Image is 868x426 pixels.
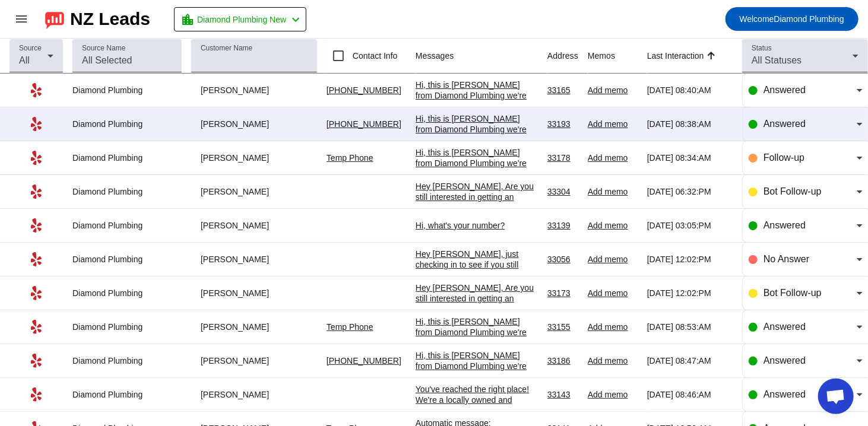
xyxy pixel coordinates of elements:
[174,7,306,31] button: Diamond Plumbing New
[191,119,317,129] div: [PERSON_NAME]
[588,152,638,163] div: Add memo
[327,153,373,163] a: Temp Phone
[180,12,195,27] mat-icon: location_city
[72,254,182,265] div: Diamond Plumbing
[647,152,733,163] div: [DATE] 08:34:AM
[647,254,733,265] div: [DATE] 12:02:PM
[547,389,578,400] div: 33143
[29,354,43,368] mat-icon: Yelp
[416,282,538,325] div: Hey [PERSON_NAME], Are you still interested in getting an estimate? Is there a good number to rea...
[647,322,733,332] div: [DATE] 08:53:AM
[547,254,578,265] div: 33056
[726,7,859,31] button: WelcomeDiamond Plumbing
[588,254,638,265] div: Add memo
[416,39,547,74] th: Messages
[647,85,733,96] div: [DATE] 08:40:AM
[72,186,182,197] div: Diamond Plumbing
[191,186,317,197] div: [PERSON_NAME]
[416,181,538,224] div: Hey [PERSON_NAME], Are you still interested in getting an estimate? Is there a good number to rea...
[764,186,822,196] span: Bot Follow-up
[764,254,809,264] span: No Answer
[289,12,303,27] mat-icon: chevron_left
[29,151,43,165] mat-icon: Yelp
[416,249,538,313] div: Hey [PERSON_NAME], just checking in to see if you still need help with your project. Please let m...
[588,322,638,332] div: Add memo
[72,119,182,129] div: Diamond Plumbing
[72,220,182,231] div: Diamond Plumbing
[588,85,638,96] div: Add memo
[201,44,252,52] mat-label: Customer Name
[647,288,733,298] div: [DATE] 12:02:PM
[547,355,578,366] div: 33186
[19,44,42,52] mat-label: Source
[647,50,704,62] div: Last Interaction
[416,220,538,231] div: Hi, what's your number?
[588,389,638,400] div: Add memo
[764,220,806,230] span: Answered
[72,85,182,96] div: Diamond Plumbing
[647,186,733,197] div: [DATE] 06:32:PM
[72,389,182,400] div: Diamond Plumbing
[416,147,538,265] div: Hi, this is [PERSON_NAME] from Diamond Plumbing we're following up on your recent plumbing servic...
[72,152,182,163] div: Diamond Plumbing
[547,288,578,298] div: 33173
[197,11,286,28] span: Diamond Plumbing New
[191,288,317,298] div: [PERSON_NAME]
[327,85,401,95] a: [PHONE_NUMBER]
[547,85,578,96] div: 33165
[588,186,638,197] div: Add memo
[29,218,43,233] mat-icon: Yelp
[327,356,401,365] a: [PHONE_NUMBER]
[547,322,578,332] div: 33155
[45,9,64,29] img: logo
[29,387,43,402] mat-icon: Yelp
[191,389,317,400] div: [PERSON_NAME]
[82,44,125,52] mat-label: Source Name
[191,322,317,332] div: [PERSON_NAME]
[82,53,172,68] input: All Selected
[29,320,43,334] mat-icon: Yelp
[764,389,806,399] span: Answered
[647,389,733,400] div: [DATE] 08:46:AM
[191,152,317,163] div: [PERSON_NAME]
[818,379,854,414] div: Open chat
[29,252,43,266] mat-icon: Yelp
[19,55,30,65] span: All
[29,83,43,97] mat-icon: Yelp
[327,322,373,332] a: Temp Phone
[72,288,182,298] div: Diamond Plumbing
[547,119,578,129] div: 33193
[327,119,401,129] a: [PHONE_NUMBER]
[29,185,43,199] mat-icon: Yelp
[588,220,638,231] div: Add memo
[547,152,578,163] div: 33178
[588,288,638,298] div: Add memo
[191,220,317,231] div: [PERSON_NAME]
[29,286,43,300] mat-icon: Yelp
[70,11,150,27] div: NZ Leads
[191,355,317,366] div: [PERSON_NAME]
[547,186,578,197] div: 33304
[588,119,638,129] div: Add memo
[752,55,802,65] span: All Statuses
[547,39,588,74] th: Address
[191,85,317,96] div: [PERSON_NAME]
[740,14,774,24] span: Welcome
[764,119,806,129] span: Answered
[764,288,822,298] span: Bot Follow-up
[547,220,578,231] div: 33139
[647,355,733,366] div: [DATE] 08:47:AM
[764,355,806,365] span: Answered
[764,152,804,163] span: Follow-up
[191,254,317,265] div: [PERSON_NAME]
[647,119,733,129] div: [DATE] 08:38:AM
[416,80,538,197] div: Hi, this is [PERSON_NAME] from Diamond Plumbing we're following up on your recent plumbing servic...
[29,117,43,131] mat-icon: Yelp
[588,355,638,366] div: Add memo
[72,322,182,332] div: Diamond Plumbing
[740,11,844,27] span: Diamond Plumbing
[416,113,538,231] div: Hi, this is [PERSON_NAME] from Diamond Plumbing we're following up on your recent plumbing servic...
[752,44,772,52] mat-label: Status
[588,39,647,74] th: Memos
[72,355,182,366] div: Diamond Plumbing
